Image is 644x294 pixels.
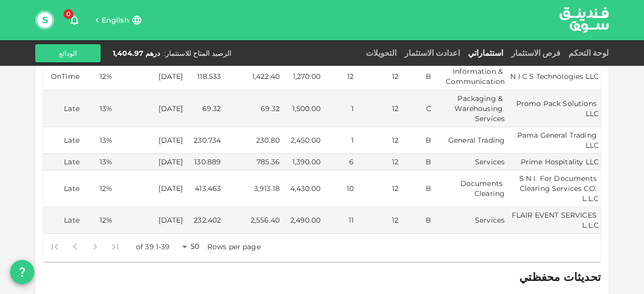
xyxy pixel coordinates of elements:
[43,154,82,170] td: Late
[546,1,622,39] img: logo
[565,48,609,58] a: لوحة التحكم
[114,207,185,234] td: [DATE]
[433,90,507,127] td: Packaging & Warehousing Services
[282,63,323,90] td: 1,270.00
[185,63,223,90] td: 118.533
[82,154,114,170] td: 13%
[102,16,129,25] span: English
[507,90,601,127] td: Promo Pack Solutions LLC
[43,90,82,127] td: Late
[507,154,601,170] td: Prime Hospitality LLC
[400,48,464,58] a: اعدادت الاستثمار
[356,63,400,90] td: 12
[114,154,185,170] td: [DATE]
[507,63,601,90] td: N I C S Technologies LLC
[356,90,400,127] td: 12
[82,63,114,90] td: 12%
[356,170,400,207] td: 12
[114,170,185,207] td: [DATE]
[207,242,261,252] p: Rows per page
[282,170,323,207] td: 4,430.00
[179,239,203,254] div: 50
[113,48,160,58] div: درهم 1,404.97
[323,63,356,90] td: 12
[43,127,82,154] td: Late
[400,63,433,90] td: B
[559,1,609,39] a: logo
[433,63,507,90] td: Information & Communication
[185,207,223,234] td: 232.402
[185,127,223,154] td: 230.734
[282,127,323,154] td: 2,450.00
[507,48,565,58] a: فرص الاستثمار
[43,170,82,207] td: Late
[223,170,282,207] td: 3,913.18
[35,44,101,62] button: الودائع
[400,127,433,154] td: B
[356,154,400,170] td: 12
[464,48,507,58] a: استثماراتي
[64,10,85,30] button: 0
[400,207,433,234] td: B
[362,48,400,58] a: التحويلات
[400,154,433,170] td: B
[400,90,433,127] td: C
[114,63,185,90] td: [DATE]
[323,154,356,170] td: 6
[185,154,223,170] td: 130.889
[82,90,114,127] td: 13%
[223,207,282,234] td: 2,556.40
[282,154,323,170] td: 1,390.00
[323,90,356,127] td: 1
[136,242,170,252] p: 1-39 of 39
[185,170,223,207] td: 413.463
[400,170,433,207] td: B
[507,127,601,154] td: Pama General Trading LLC
[43,207,82,234] td: Late
[82,207,114,234] td: 12%
[507,170,601,207] td: S N I For Documents Clearing Services CO. L.L.C
[507,207,601,234] td: FLAIR EVENT SERVICES L.L.C
[10,260,34,284] button: question
[519,270,601,284] span: تحديثات محفظتي
[433,170,507,207] td: Documents Clearing
[282,207,323,234] td: 2,490.00
[323,207,356,234] td: 11
[356,127,400,154] td: 12
[223,154,282,170] td: 785.36
[356,207,400,234] td: 12
[43,63,82,90] td: OnTime
[433,154,507,170] td: Services
[185,90,223,127] td: 69.32
[37,13,52,28] button: S
[82,170,114,207] td: 12%
[282,90,323,127] td: 1,500.00
[433,207,507,234] td: Services
[82,127,114,154] td: 13%
[114,127,185,154] td: [DATE]
[323,170,356,207] td: 10
[164,48,231,58] div: الرصيد المتاح للاستثمار :
[223,127,282,154] td: 230.80
[63,9,73,19] span: 0
[323,127,356,154] td: 1
[223,63,282,90] td: 1,422.40
[433,127,507,154] td: General Trading
[114,90,185,127] td: [DATE]
[223,90,282,127] td: 69.32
